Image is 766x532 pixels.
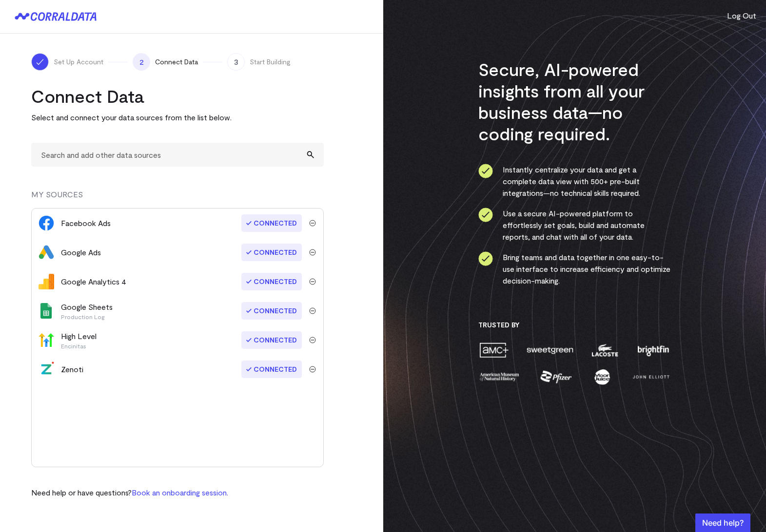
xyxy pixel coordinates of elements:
img: google_sheets-5a4bad8e.svg [39,303,54,319]
li: Use a secure AI-powered platform to effortlessly set goals, build and automate reports, and chat ... [478,208,671,243]
img: trash-40e54a27.svg [309,278,316,285]
p: Production Log [61,313,113,321]
span: Set Up Account [54,57,103,67]
img: pfizer-e137f5fc.png [539,368,573,385]
img: brightfin-a251e171.png [635,342,670,359]
span: Connected [241,244,302,261]
span: Connected [241,361,302,378]
button: Log Out [727,10,756,21]
img: facebook_ads-56946ca1.svg [39,215,54,231]
p: Need help or have questions? [31,487,228,498]
p: Encinitas [61,342,97,350]
h3: Secure, AI-powered insights from all your business data—no coding required. [478,58,671,144]
img: google_analytics_4-4ee20295.svg [39,274,54,289]
img: sweetgreen-1d1fb32c.png [526,342,574,359]
img: trash-40e54a27.svg [309,337,316,343]
img: amnh-5afada46.png [478,368,520,385]
img: ico-check-circle-4b19435c.svg [478,208,493,222]
li: Instantly centralize your data and get a complete data view with 500+ pre-built integrations—no t... [478,164,671,199]
img: ico-check-white-5ff98cb1.svg [35,57,45,67]
li: Bring teams and data together in one easy-to-use interface to increase efficiency and optimize de... [478,251,671,286]
img: john-elliott-25751c40.png [631,368,670,385]
img: lacoste-7a6b0538.png [590,342,619,359]
img: zenoti-2086f9c1.png [39,361,54,377]
img: trash-40e54a27.svg [309,307,316,314]
img: high_level-e4ec96d1.png [39,333,54,347]
div: High Level [61,330,97,350]
img: amc-0b11a8f1.png [478,342,510,359]
h2: Connect Data [31,85,324,107]
img: ico-check-circle-4b19435c.svg [478,164,493,178]
input: Search and add other data sources [31,143,324,167]
div: MY SOURCES [31,189,324,208]
div: Zenoti [61,363,83,375]
a: Book an onboarding session. [132,488,228,497]
h3: Trusted By [478,321,671,329]
span: Connected [241,331,302,349]
p: Select and connect your data sources from the list below. [31,112,324,123]
span: 3 [227,53,245,71]
span: 2 [133,53,150,71]
div: Facebook Ads [61,217,111,229]
div: Google Sheets [61,301,113,321]
span: Connected [241,273,302,290]
span: Start Building [250,57,291,67]
img: google_ads-c8121f33.png [39,245,54,260]
span: Connected [241,214,302,232]
div: Google Ads [61,247,101,258]
img: ico-check-circle-4b19435c.svg [478,251,493,266]
span: Connected [241,302,302,320]
img: trash-40e54a27.svg [309,366,316,373]
span: Connect Data [155,57,198,67]
img: trash-40e54a27.svg [309,220,316,227]
img: moon-juice-c312e729.png [592,368,612,385]
div: Google Analytics 4 [61,276,126,287]
img: trash-40e54a27.svg [309,249,316,256]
